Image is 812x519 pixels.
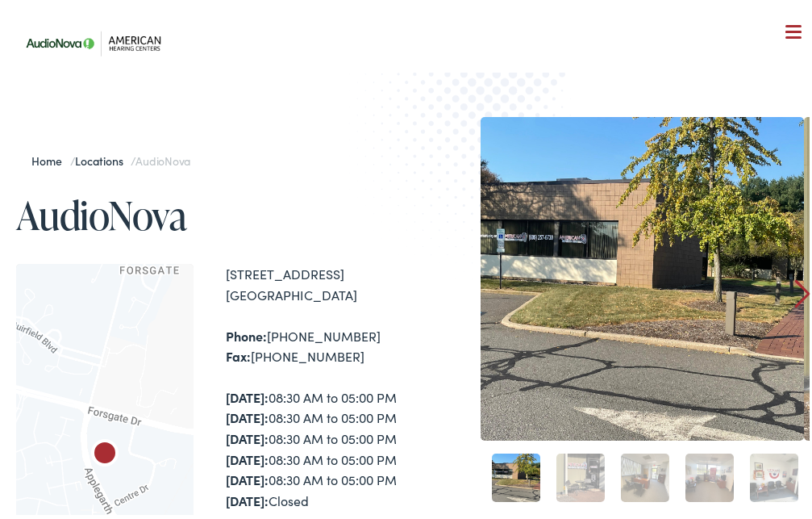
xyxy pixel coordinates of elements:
[31,149,190,165] span: / /
[750,450,798,498] a: 5
[226,384,269,402] strong: [DATE]:
[135,149,190,165] span: AudioNova
[16,190,413,232] h1: AudioNova
[226,322,413,363] div: [PHONE_NUMBER] [PHONE_NUMBER]
[794,275,810,304] a: Next
[226,260,413,301] div: [STREET_ADDRESS] [GEOGRAPHIC_DATA]
[685,450,734,498] a: 4
[226,323,267,341] strong: Phone:
[31,149,69,165] a: Home
[226,488,269,505] strong: [DATE]:
[226,425,269,443] strong: [DATE]:
[492,450,540,498] a: 1
[226,343,251,361] strong: Fax:
[226,404,269,422] strong: [DATE]:
[75,149,131,165] a: Locations
[621,450,669,498] a: 3
[226,467,269,484] strong: [DATE]:
[28,65,809,115] a: What We Offer
[226,446,269,464] strong: [DATE]:
[556,450,605,498] a: 2
[85,432,124,471] div: AudioNova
